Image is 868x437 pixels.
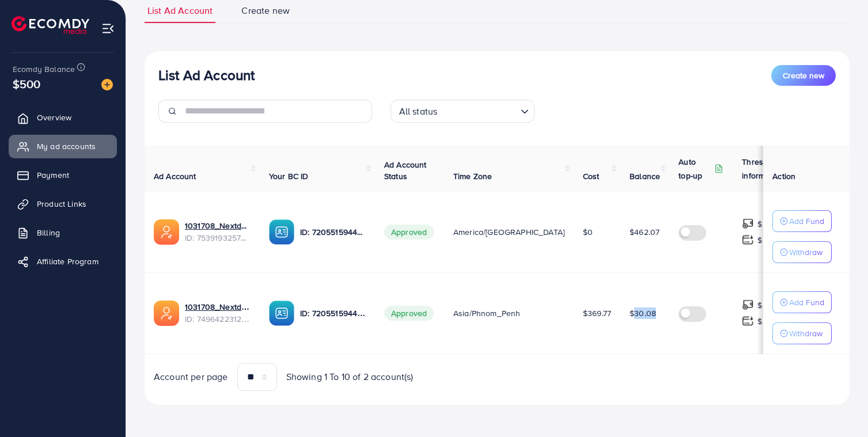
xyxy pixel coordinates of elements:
[742,155,798,183] p: Threshold information
[185,313,251,325] span: ID: 7496422312066220048
[185,301,251,325] div: <span class='underline'>1031708_Nextday</span></br>7496422312066220048
[771,65,836,86] button: Create new
[37,140,96,152] span: My ad accounts
[241,4,290,17] span: Create new
[154,219,179,245] img: ic-ads-acc.e4c84228.svg
[37,256,98,267] span: Affiliate Program
[772,322,832,344] button: Withdraw
[9,106,117,129] a: Overview
[441,101,516,120] input: Search for option
[583,170,600,182] span: Cost
[13,63,75,75] span: Ecomdy Balance
[789,326,822,340] p: Withdraw
[397,103,440,120] span: All status
[9,250,117,273] a: Affiliate Program
[391,100,535,123] div: Search for option
[742,299,754,311] img: top-up amount
[37,112,71,123] span: Overview
[269,170,309,182] span: Your BC ID
[583,226,593,238] span: $0
[300,306,366,320] p: ID: 7205515944947466242
[9,221,117,244] a: Billing
[453,307,520,319] span: Asia/Phnom_Penh
[679,155,712,183] p: Auto top-up
[9,192,117,215] a: Product Links
[37,198,86,210] span: Product Links
[772,210,832,232] button: Add Fund
[154,370,228,383] span: Account per page
[742,218,754,230] img: top-up amount
[300,225,366,239] p: ID: 7205515944947466242
[9,164,117,187] a: Payment
[37,169,69,181] span: Payment
[185,301,251,313] a: 1031708_Nextday
[630,307,656,319] span: $30.08
[384,306,434,321] span: Approved
[630,170,660,182] span: Balance
[286,370,414,383] span: Showing 1 To 10 of 2 account(s)
[37,227,60,238] span: Billing
[158,67,255,83] h3: List Ad Account
[154,301,179,326] img: ic-ads-acc.e4c84228.svg
[789,245,822,259] p: Withdraw
[789,295,824,309] p: Add Fund
[185,220,251,231] a: 1031708_Nextday_TTS
[384,159,427,182] span: Ad Account Status
[583,307,611,319] span: $369.77
[742,315,754,327] img: top-up amount
[269,219,294,245] img: ic-ba-acc.ded83a64.svg
[819,385,859,428] iframe: Chat
[772,170,795,182] span: Action
[742,234,754,246] img: top-up amount
[101,79,113,90] img: image
[630,226,659,238] span: $462.07
[269,301,294,326] img: ic-ba-acc.ded83a64.svg
[453,226,564,238] span: America/[GEOGRAPHIC_DATA]
[185,220,251,244] div: <span class='underline'>1031708_Nextday_TTS</span></br>7539193257029550098
[13,75,41,92] span: $500
[789,214,824,228] p: Add Fund
[453,170,492,182] span: Time Zone
[185,232,251,244] span: ID: 7539193257029550098
[9,135,117,158] a: My ad accounts
[772,291,832,313] button: Add Fund
[12,16,89,34] img: logo
[101,22,115,35] img: menu
[147,4,213,17] span: List Ad Account
[384,225,434,240] span: Approved
[772,241,832,263] button: Withdraw
[783,70,824,81] span: Create new
[154,170,196,182] span: Ad Account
